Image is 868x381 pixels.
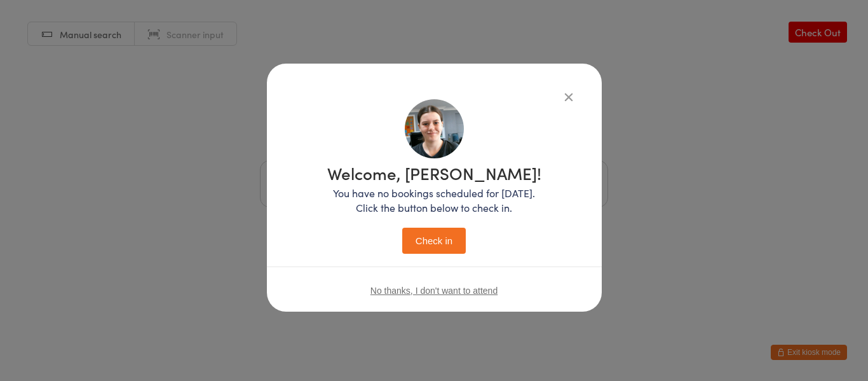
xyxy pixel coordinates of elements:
img: image1741991381.png [405,99,464,158]
p: You have no bookings scheduled for [DATE]. Click the button below to check in. [327,186,541,215]
h1: Welcome, [PERSON_NAME]! [327,165,541,181]
button: No thanks, I don't want to attend [370,286,498,296]
button: Check in [402,228,466,254]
